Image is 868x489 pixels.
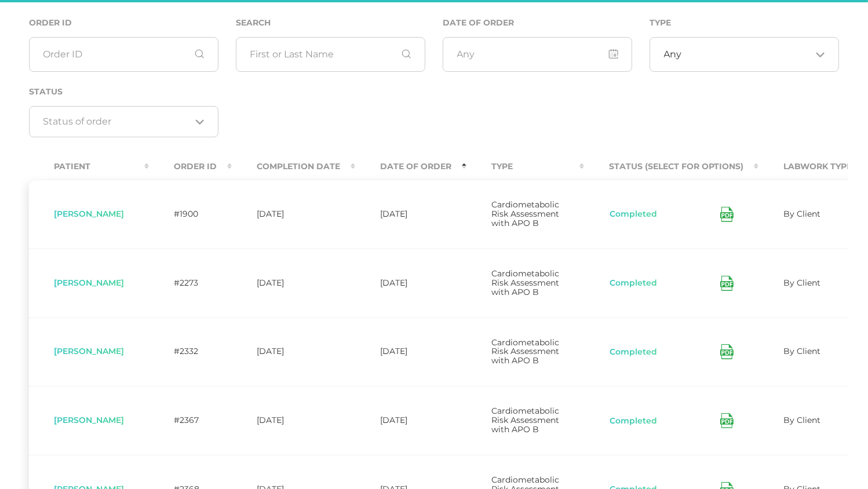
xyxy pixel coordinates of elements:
th: Patient : activate to sort column ascending [29,154,149,180]
th: Labwork Type : activate to sort column ascending [758,154,867,180]
input: Search for option [682,49,811,60]
label: Date of Order [443,18,514,28]
button: Completed [609,415,658,427]
th: Completion Date : activate to sort column ascending [232,154,355,180]
input: First or Last Name [236,37,425,72]
td: #2332 [149,318,232,386]
label: Type [650,18,671,28]
span: Cardiometabolic Risk Assessment with APO B [491,406,559,435]
label: Order ID [29,18,72,28]
span: Cardiometabolic Risk Assessment with APO B [491,268,559,297]
label: Status [29,87,63,97]
td: [DATE] [232,318,355,386]
span: Cardiometabolic Risk Assessment with APO B [491,337,559,366]
td: [DATE] [355,180,466,249]
span: [PERSON_NAME] [54,278,124,288]
span: Any [664,49,682,60]
span: [PERSON_NAME] [54,209,124,219]
button: Completed [609,209,658,220]
th: Type : activate to sort column ascending [466,154,584,180]
td: #1900 [149,180,232,249]
td: [DATE] [232,180,355,249]
span: Cardiometabolic Risk Assessment with APO B [491,199,559,228]
td: #2367 [149,386,232,455]
input: Search for option [43,116,191,127]
td: [DATE] [355,318,466,386]
input: Any [443,37,632,72]
span: [PERSON_NAME] [54,346,124,356]
th: Date Of Order : activate to sort column descending [355,154,466,180]
button: Completed [609,346,658,358]
td: [DATE] [355,249,466,318]
td: [DATE] [355,386,466,455]
button: Completed [609,278,658,289]
td: [DATE] [232,386,355,455]
td: [DATE] [232,249,355,318]
td: #2273 [149,249,232,318]
span: By Client [783,278,820,288]
th: Order ID : activate to sort column ascending [149,154,232,180]
label: Search [236,18,271,28]
span: By Client [783,209,820,219]
span: [PERSON_NAME] [54,415,124,425]
div: Search for option [650,37,839,72]
span: By Client [783,415,820,425]
th: Status (Select for Options) : activate to sort column ascending [584,154,758,180]
span: By Client [783,346,820,356]
div: Search for option [29,106,218,137]
input: Order ID [29,37,218,72]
